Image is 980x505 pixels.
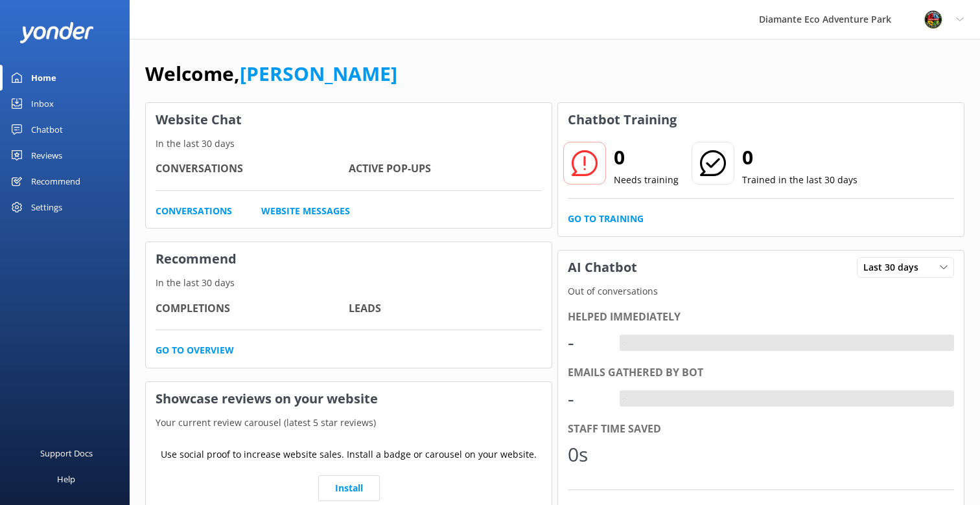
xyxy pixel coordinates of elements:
[156,204,232,218] a: Conversations
[620,390,629,407] div: -
[261,204,350,218] a: Website Messages
[156,161,349,177] h4: Conversations
[558,284,964,298] p: Out of conversations
[146,276,552,290] p: In the last 30 days
[863,260,926,275] span: Last 30 days
[146,416,552,430] p: Your current review carousel (latest 5 star reviews)
[568,383,607,414] div: -
[145,58,397,89] h1: Welcome,
[568,327,607,358] div: -
[742,142,857,173] h2: 0
[924,10,943,29] img: 831-1756915225.png
[240,60,397,87] a: [PERSON_NAME]
[146,137,552,151] p: In the last 30 days
[318,475,380,501] a: Install
[19,22,94,43] img: yonder-white-logo.png
[31,142,62,168] div: Reviews
[742,173,857,187] p: Trained in the last 30 days
[156,343,234,357] a: Go to overview
[31,194,62,220] div: Settings
[558,103,686,137] h3: Chatbot Training
[146,103,552,137] h3: Website Chat
[568,309,954,326] div: Helped immediately
[620,335,629,352] div: -
[156,300,349,317] h4: Completions
[614,173,679,187] p: Needs training
[568,439,607,470] div: 0s
[568,421,954,438] div: Staff time saved
[568,212,644,226] a: Go to Training
[146,382,552,416] h3: Showcase reviews on your website
[161,447,537,462] p: Use social proof to increase website sales. Install a badge or carousel on your website.
[40,440,93,466] div: Support Docs
[349,300,542,317] h4: Leads
[31,168,80,194] div: Recommend
[146,242,552,276] h3: Recommend
[31,91,54,117] div: Inbox
[349,161,542,177] h4: Active Pop-ups
[57,466,75,492] div: Help
[568,365,954,381] div: Emails gathered by bot
[614,142,679,173] h2: 0
[558,251,647,284] h3: AI Chatbot
[31,117,63,142] div: Chatbot
[31,65,56,91] div: Home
